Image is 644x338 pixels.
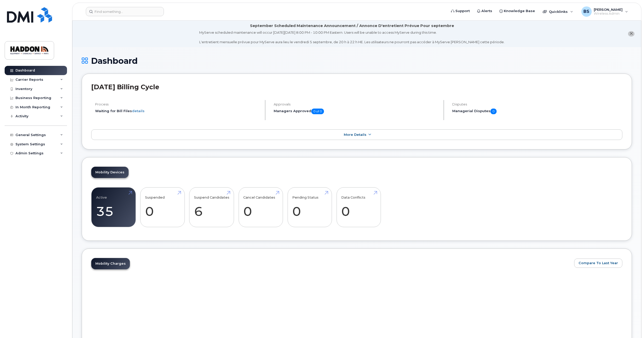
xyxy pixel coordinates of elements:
[96,190,131,224] a: Active 35
[250,23,454,29] div: September Scheduled Maintenance Announcement / Annonce D'entretient Prévue Pour septembre
[199,30,505,45] div: MyServe scheduled maintenance will occur [DATE][DATE] 8:00 PM - 10:00 PM Eastern. Users will be u...
[91,167,129,178] a: Mobility Devices
[194,190,229,224] a: Suspend Candidates 6
[95,102,261,106] h4: Process
[82,56,632,65] h1: Dashboard
[344,133,366,137] span: More Details
[91,83,622,91] h2: [DATE] Billing Cycle
[292,190,327,224] a: Pending Status 0
[95,109,261,113] li: Waiting for Bill Files
[91,258,130,269] a: Mobility Charges
[243,190,278,224] a: Cancel Candidates 0
[574,259,622,268] button: Compare To Last Year
[452,102,622,106] h4: Disputes
[145,190,180,224] a: Suspended 0
[311,109,324,114] span: 0 of 0
[274,102,439,106] h4: Approvals
[274,109,439,114] h5: Managers Approved
[132,109,145,113] a: details
[628,31,634,37] button: close notification
[490,109,497,114] span: 0
[341,190,376,224] a: Data Conflicts 0
[452,109,622,114] h5: Managerial Disputes
[579,261,618,265] span: Compare To Last Year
